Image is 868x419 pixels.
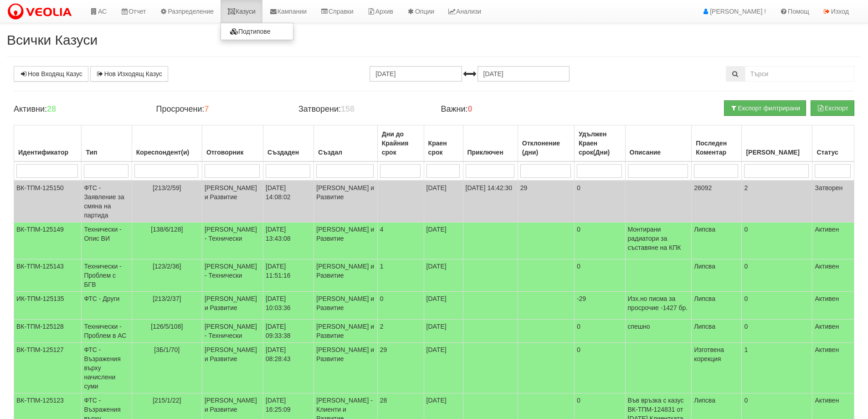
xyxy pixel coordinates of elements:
[812,181,854,222] td: Затворен
[574,320,625,343] td: 0
[692,125,742,162] th: Последен Коментар: No sort applied, activate to apply an ascending sort
[694,295,715,302] span: Липсва
[205,146,261,159] div: Отговорник
[424,259,463,292] td: [DATE]
[812,125,854,162] th: Статус: No sort applied, activate to apply an ascending sort
[742,222,812,259] td: 0
[628,294,689,312] p: Изх.но писма за просрочие -1427 бр.
[153,295,181,302] span: [213/2/37]
[82,181,132,222] td: ФТС - Заявление за смяна на партида
[694,137,739,159] div: Последен Коментар
[518,125,574,162] th: Отклонение (дни): No sort applied, activate to apply an ascending sort
[202,125,263,162] th: Отговорник: No sort applied, activate to apply an ascending sort
[811,100,854,116] button: Експорт
[202,259,263,292] td: [PERSON_NAME] - Технически
[574,343,625,393] td: 0
[742,259,812,292] td: 0
[204,104,209,114] b: 7
[47,104,56,114] b: 28
[574,181,625,222] td: 0
[520,137,572,159] div: Отклонение (дни)
[812,222,854,259] td: Активен
[263,125,314,162] th: Създаден: No sort applied, activate to apply an ascending sort
[466,146,515,159] div: Приключен
[341,104,354,114] b: 158
[694,184,712,191] span: 26092
[82,125,132,162] th: Тип: No sort applied, activate to apply an ascending sort
[314,259,377,292] td: [PERSON_NAME] и Развитие
[424,320,463,343] td: [DATE]
[202,181,263,222] td: [PERSON_NAME] и Развитие
[742,343,812,393] td: 1
[90,66,168,82] a: Нов Изходящ Казус
[628,322,689,331] p: спешно
[628,225,689,252] p: Монтирани радиатори за съставяне на КПК
[134,146,200,159] div: Кореспондент(и)
[263,181,314,222] td: [DATE] 14:08:02
[745,66,854,82] input: Търсене по Идентификатор, Бл/Вх/Ап, Тип, Описание, Моб. Номер, Имейл, Файл, Коментар,
[380,128,421,159] div: Дни до Крайния срок
[266,146,311,159] div: Създаден
[82,259,132,292] td: Технически - Проблем с БГВ
[812,343,854,393] td: Активен
[314,222,377,259] td: [PERSON_NAME] и Развитие
[82,343,132,393] td: ФТС - Възражения върху начислени суми
[441,105,569,114] h4: Важни:
[14,320,82,343] td: ВК-ТПМ-125128
[151,226,183,233] span: [138/6/128]
[84,146,129,159] div: Тип
[314,343,377,393] td: [PERSON_NAME] и Развитие
[14,181,82,222] td: ВК-ТПМ-125150
[812,259,854,292] td: Активен
[314,125,377,162] th: Създал: No sort applied, activate to apply an ascending sort
[16,146,79,159] div: Идентификатор
[298,105,427,114] h4: Затворени:
[694,226,715,233] span: Липсва
[380,226,384,233] span: 4
[724,100,806,116] button: Експорт филтрирани
[263,320,314,343] td: [DATE] 09:33:38
[424,181,463,222] td: [DATE]
[14,259,82,292] td: ВК-ТПМ-125143
[812,320,854,343] td: Активен
[694,346,724,362] span: Изготвена корекция
[463,125,518,162] th: Приключен: No sort applied, activate to apply an ascending sort
[815,146,852,159] div: Статус
[574,259,625,292] td: 0
[202,292,263,320] td: [PERSON_NAME] и Развитие
[574,292,625,320] td: -29
[742,320,812,343] td: 0
[153,263,181,270] span: [123/2/36]
[380,295,384,302] span: 0
[380,346,387,353] span: 29
[202,320,263,343] td: [PERSON_NAME] - Технически
[221,26,293,37] a: Подтипове
[694,323,715,330] span: Липсва
[314,292,377,320] td: [PERSON_NAME] и Развитие
[463,181,518,222] td: [DATE] 14:42:30
[263,343,314,393] td: [DATE] 08:28:43
[14,125,82,162] th: Идентификатор: No sort applied, activate to apply an ascending sort
[82,292,132,320] td: ФТС - Други
[742,125,812,162] th: Брой Файлове: No sort applied, activate to apply an ascending sort
[7,2,76,21] img: VeoliaLogo.png
[424,222,463,259] td: [DATE]
[577,128,623,159] div: Удължен Краен срок(Дни)
[625,125,692,162] th: Описание: No sort applied, activate to apply an ascending sort
[380,397,387,404] span: 28
[263,259,314,292] td: [DATE] 11:51:16
[14,292,82,320] td: ИК-ТПМ-125135
[7,32,861,47] h2: Всички Казуси
[694,397,715,404] span: Липсва
[468,104,473,114] b: 0
[424,343,463,393] td: [DATE]
[742,181,812,222] td: 2
[153,184,181,191] span: [213/2/59]
[202,222,263,259] td: [PERSON_NAME] - Технически
[153,397,181,404] span: [215/1/22]
[14,222,82,259] td: ВК-ТПМ-125149
[380,323,384,330] span: 2
[694,263,715,270] span: Липсва
[377,125,424,162] th: Дни до Крайния срок: No sort applied, activate to apply an ascending sort
[380,263,384,270] span: 1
